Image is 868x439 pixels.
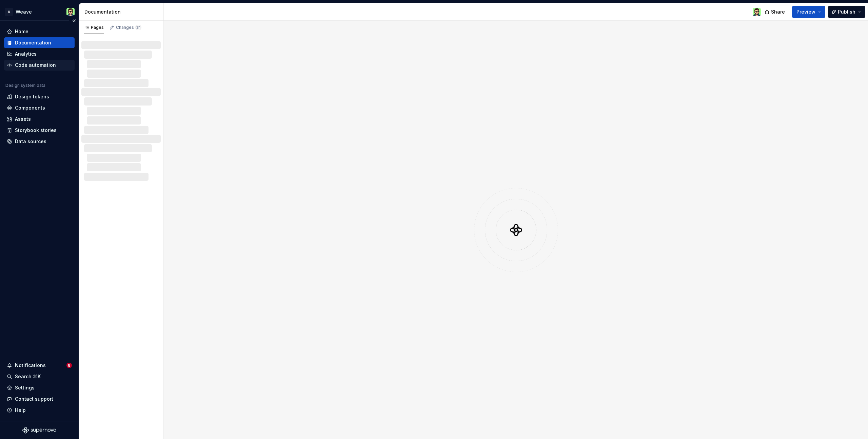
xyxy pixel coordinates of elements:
[15,127,57,134] div: Storybook stories
[4,102,75,113] a: Components
[15,407,26,414] div: Help
[4,37,75,48] a: Documentation
[5,8,13,16] div: A
[15,384,35,391] div: Settings
[116,25,141,30] div: Changes
[16,8,32,15] div: Weave
[15,28,28,35] div: Home
[69,16,79,25] button: Collapse sidebar
[4,371,75,382] button: Search ⌘K
[4,360,75,371] button: Notifications8
[4,91,75,102] a: Design tokens
[792,6,825,18] button: Preview
[4,49,75,59] a: Analytics
[22,427,56,434] svg: Supernova Logo
[84,25,104,30] div: Pages
[796,8,815,15] span: Preview
[15,104,45,111] div: Components
[4,405,75,416] button: Help
[15,362,46,369] div: Notifications
[66,8,75,16] img: Bryan Young
[4,382,75,393] a: Settings
[4,394,75,404] button: Contact support
[15,93,49,100] div: Design tokens
[4,26,75,37] a: Home
[4,60,75,71] a: Code automation
[5,83,45,88] div: Design system data
[753,8,761,16] img: Bryan Young
[771,8,785,15] span: Share
[84,8,161,15] div: Documentation
[4,125,75,136] a: Storybook stories
[4,136,75,147] a: Data sources
[135,25,141,30] span: 31
[66,363,72,368] span: 8
[761,6,789,18] button: Share
[828,6,865,18] button: Publish
[15,39,51,46] div: Documentation
[4,114,75,125] a: Assets
[15,62,56,69] div: Code automation
[1,4,77,19] button: AWeaveBryan Young
[15,396,53,402] div: Contact support
[15,138,46,145] div: Data sources
[15,51,37,57] div: Analytics
[15,373,41,380] div: Search ⌘K
[838,8,855,15] span: Publish
[15,116,31,122] div: Assets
